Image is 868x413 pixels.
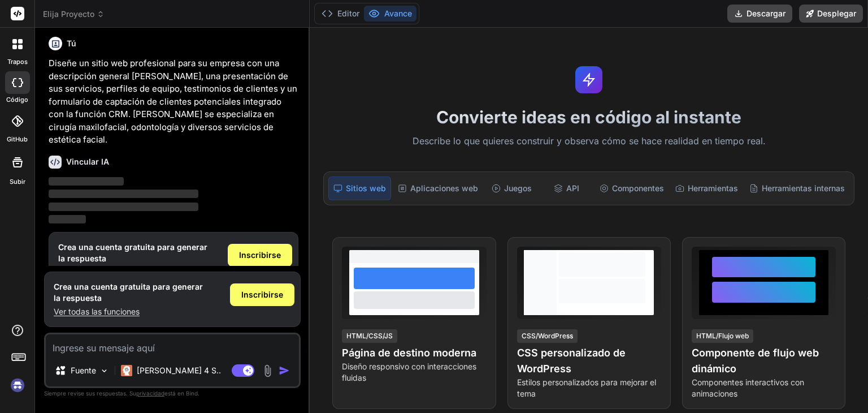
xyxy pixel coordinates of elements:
font: HTML/CSS/JS [346,332,393,340]
font: Siempre revise sus respuestas. Su [44,390,136,397]
font: Aplicaciones web [410,183,478,193]
font: Herramientas [688,183,738,193]
button: Editor [317,6,364,21]
font: está en Bind. [164,390,199,397]
font: Crea una cuenta gratuita para generar [54,282,203,291]
font: Avance [384,8,412,18]
font: API [566,183,579,193]
font: Subir [10,178,25,186]
img: Seleccione modelos [99,366,109,376]
font: código [6,96,28,104]
font: Describe lo que quieres construir y observa cómo se hace realidad en tiempo real. [413,135,766,147]
font: Estilos personalizados para mejorar el tema [517,377,656,398]
img: iniciar sesión [8,376,27,395]
font: Tú [67,38,76,48]
font: Inscribirse [239,250,281,260]
img: icono [279,365,290,376]
font: privacidad [136,390,164,397]
font: Fuente [71,365,96,375]
font: Componente de flujo web dinámico [692,347,819,375]
font: la respuesta [54,293,102,303]
font: Ver todas las funciones [54,307,140,316]
font: Diseño responsivo con interacciones fluidas [342,362,476,382]
font: trapos [7,58,28,66]
font: Sitios web [346,183,386,193]
font: Convierte ideas en código al instante [436,107,741,127]
font: Juegos [504,183,532,193]
font: Componentes [612,183,664,193]
font: CSS/WordPress [522,332,573,340]
font: la respuesta [58,253,106,263]
img: Soneto Claude 4 [121,365,132,376]
font: GitHub [7,135,28,143]
font: Elija Proyecto [43,9,94,19]
button: Avance [364,6,416,21]
font: Herramientas internas [762,183,845,193]
font: HTML/Flujo web [696,332,749,340]
font: Crea una cuenta gratuita para generar [58,242,207,252]
font: Inscribirse [241,290,283,299]
font: CSS personalizado de WordPress [517,347,626,375]
font: [PERSON_NAME] 4 S.. [137,365,221,375]
font: Desplegar [817,8,856,18]
font: Editor [337,8,359,18]
img: adjunto [261,364,274,377]
font: Diseñe un sitio web profesional para su empresa con una descripción general [PERSON_NAME], una pr... [49,58,297,145]
button: Desplegar [799,5,863,23]
button: Descargar [727,5,792,23]
font: Vincular IA [66,157,109,166]
font: Página de destino moderna [342,347,476,359]
font: Componentes interactivos con animaciones [692,377,804,398]
font: Descargar [747,8,785,18]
